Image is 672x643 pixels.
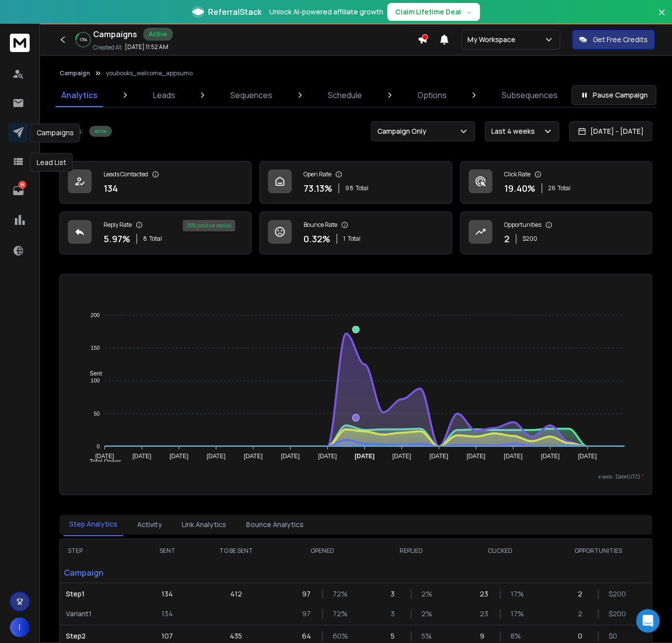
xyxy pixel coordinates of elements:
p: My Workspace [467,35,519,45]
div: You’ll get replies here and in your email:✉️[EMAIL_ADDRESS][DOMAIN_NAME]Our usual reply time🕒unde... [8,46,162,121]
div: You’ll get replies here and in your email: ✉️ [16,52,155,90]
button: Gif picker [47,324,55,332]
p: $ 200 [609,589,619,599]
tspan: [DATE] [169,453,188,460]
b: [EMAIL_ADDRESS][DOMAIN_NAME] [16,71,95,89]
p: Opportunities [504,221,541,229]
th: OPENED [278,539,366,563]
tspan: [DATE] [578,453,597,460]
p: 23 [480,589,490,599]
button: I [10,617,30,637]
p: Leads [153,89,175,101]
p: Campaign Only [377,126,430,136]
button: Step Analytics [63,513,123,536]
p: 5.97 % [103,232,130,246]
th: CLICKED [456,539,544,563]
tspan: [DATE] [429,453,448,460]
div: Our usual reply time 🕒 [16,95,155,114]
th: SENT [140,539,194,563]
th: TO BE SENT [194,539,278,563]
img: Profile image for Lakshita [43,221,53,231]
p: 97 [302,609,312,619]
div: Active [143,28,173,41]
p: 9 [480,631,490,641]
span: ReferralStack [208,6,261,18]
p: The team can also help [48,12,123,22]
span: Total [347,235,360,243]
div: Close [174,4,192,22]
div: Lakshita says… [8,219,190,242]
p: 19.40 % [504,181,535,195]
a: Options [411,83,452,107]
span: 98 [345,184,353,192]
span: 1 [343,235,345,243]
p: [DATE] 11:52 AM [125,43,168,51]
div: Campaigns [30,123,80,142]
span: Total [558,184,570,192]
div: We have deactivated the two campaigns that were running as this seems quite serious. [36,170,190,212]
tspan: 0 [97,443,100,449]
div: IOANNIS says… [8,128,190,170]
img: Profile image for Box [28,5,44,21]
p: 134 [161,609,173,619]
b: Lakshita [56,222,85,229]
p: Open Rate [304,170,331,178]
button: Campaign [59,69,90,77]
tspan: 100 [91,377,100,383]
a: Sequences [224,83,278,107]
div: Box says… [8,46,190,129]
button: Upload attachment [15,324,23,332]
div: Hey there, thanks for reaching out. [16,248,155,258]
p: Subsequences [502,89,558,101]
div: Active [89,126,112,137]
tspan: [DATE] [466,453,485,460]
a: 18 [8,181,28,201]
p: Last 4 weeks [491,126,539,136]
div: Please give me your email where i can forward the user's report.​ [36,128,190,169]
button: Close banner [655,6,668,30]
button: Home [155,4,174,23]
tspan: [DATE] [96,453,114,460]
tspan: [DATE] [392,453,411,460]
p: Click Rate [504,170,530,178]
p: Schedule [328,89,362,101]
button: Bounce Analytics [240,514,310,536]
p: 17 % [511,589,520,599]
div: Sure, you can forward us the email here: [16,263,155,282]
h1: Box [48,5,62,12]
p: Bounce Rate [304,221,337,229]
p: Leads Contacted [103,170,148,178]
p: 2 % [421,589,431,599]
a: Schedule [322,83,368,107]
button: Get Free Credits [572,30,655,50]
p: 3 [391,589,401,599]
button: Pause Campaign [571,85,656,105]
textarea: Message… [8,304,190,321]
button: Emoji picker [31,324,39,332]
tspan: [DATE] [541,453,560,460]
div: Hey there, thanks for reaching out.Sure, you can forward us the email here:[EMAIL_ADDRESS]We will... [8,242,162,313]
button: Send a message… [170,321,186,336]
div: We have deactivated the two campaigns that were running as this seems quite serious. [44,176,182,206]
a: Subsequences [496,83,564,107]
p: 64 [302,631,312,641]
th: STEP [60,539,140,563]
button: Start recording [63,324,71,332]
a: Reply Rate5.97%8Total25% positive replies [59,212,252,254]
button: go back [6,4,25,23]
tspan: 200 [91,312,100,318]
p: Get Free Credits [593,35,648,45]
div: IOANNIS says… [8,170,190,219]
button: Link Analytics [176,514,232,536]
button: Activity [131,514,168,536]
span: Total [355,184,368,192]
p: 2 [578,609,588,619]
span: Sent [82,370,102,377]
p: Step 2 [66,631,134,641]
p: 2 % [421,609,431,619]
button: [DATE] - [DATE] [569,121,652,141]
iframe: Intercom live chat [636,609,660,633]
div: joined the conversation [56,221,155,230]
p: Created At: [93,44,123,52]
